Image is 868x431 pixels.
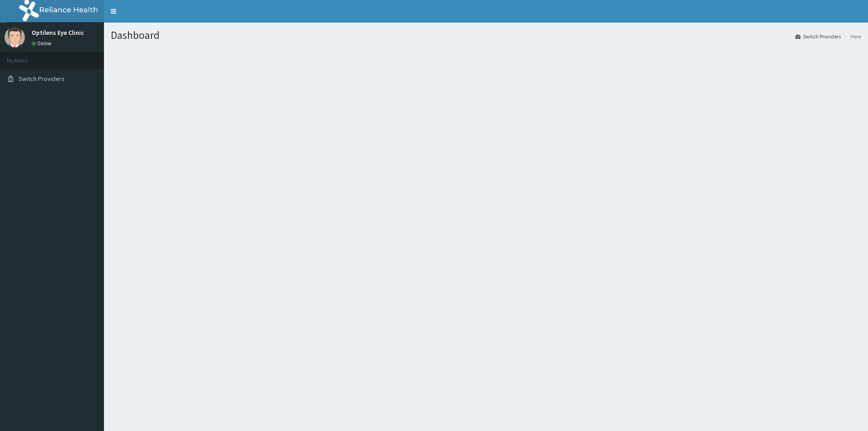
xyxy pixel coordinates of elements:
[842,33,861,40] li: Here
[5,27,25,47] img: User Image
[795,33,841,40] a: Switch Providers
[19,75,65,83] span: Switch Providers
[111,29,861,41] h1: Dashboard
[32,40,53,47] a: Online
[32,29,84,36] p: Optilens Eye Clinic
